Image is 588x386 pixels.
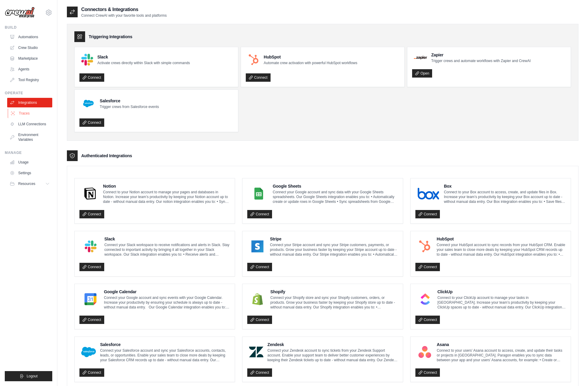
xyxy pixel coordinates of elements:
[103,183,230,189] h4: Notion
[273,183,398,189] h4: Google Sheets
[81,13,167,18] p: Connect CrewAI with your favorite tools and platforms
[27,374,38,379] span: Logout
[247,263,272,271] a: Connect
[5,7,35,18] img: Logo
[7,64,52,74] a: Agents
[431,58,531,63] p: Trigger crews and automate workflows with Zapier and CrewAI
[97,54,190,60] h4: Slack
[270,243,398,257] p: Connect your Stripe account and sync your Stripe customers, payments, or products. Grow your busi...
[415,316,440,324] a: Connect
[79,118,104,127] a: Connect
[8,109,53,118] a: Traces
[81,293,100,305] img: Google Calendar Logo
[264,54,357,60] h4: HubSpot
[268,348,398,362] p: Connect your Zendesk account to sync tickets from your Zendesk Support account. Enable your suppo...
[81,240,100,252] img: Slack Logo
[437,236,566,242] h4: HubSpot
[249,188,268,200] img: Google Sheets Logo
[7,98,52,107] a: Integrations
[431,52,531,58] h4: Zapier
[417,188,440,200] img: Box Logo
[415,263,440,271] a: Connect
[247,316,272,324] a: Connect
[415,210,440,218] a: Connect
[104,289,230,295] h4: Google Calendar
[437,342,566,348] h4: Asana
[7,130,52,144] a: Environment Variables
[248,54,260,66] img: HubSpot Logo
[417,293,433,305] img: ClickUp Logo
[7,179,52,189] button: Resources
[270,295,398,310] p: Connect your Shopify store and sync your Shopify customers, orders, or products. Grow your busine...
[270,289,398,295] h4: Shopify
[81,153,132,159] h3: Authenticated Integrations
[7,119,52,129] a: LLM Connections
[104,295,230,310] p: Connect your Google account and sync events with your Google Calendar. Increase your productivity...
[264,61,357,65] p: Automate crew activation with powerful HubSpot workflows
[100,104,159,109] p: Trigger crews from Salesforce events
[7,75,52,85] a: Tool Registry
[249,240,266,252] img: Stripe Logo
[437,295,566,310] p: Connect to your ClickUp account to manage your tasks in [GEOGRAPHIC_DATA]. Increase your team’s p...
[437,348,566,362] p: Connect to your users’ Asana account to access, create, and update their tasks or projects in [GE...
[5,25,52,30] div: Build
[249,346,263,358] img: Zendesk Logo
[97,61,190,65] p: Activate crews directly within Slack with simple commands
[247,368,272,377] a: Connect
[79,210,104,218] a: Connect
[79,368,104,377] a: Connect
[81,96,96,111] img: Salesforce Logo
[415,368,440,377] a: Connect
[103,190,230,204] p: Connect to your Notion account to manage your pages and databases in Notion. Increase your team’s...
[412,69,432,78] a: Open
[104,236,230,242] h4: Slack
[268,342,398,348] h4: Zendesk
[100,98,159,104] h4: Salesforce
[7,158,52,167] a: Usage
[81,188,99,200] img: Notion Logo
[437,243,566,257] p: Connect your HubSpot account to sync records from your HubSpot CRM. Enable your sales team to clo...
[7,168,52,178] a: Settings
[79,263,104,271] a: Connect
[104,243,230,257] p: Connect your Slack workspace to receive notifications and alerts in Slack. Stay connected to impo...
[417,346,433,358] img: Asana Logo
[247,210,272,218] a: Connect
[270,236,398,242] h4: Stripe
[5,150,52,155] div: Manage
[444,183,566,189] h4: Box
[444,190,566,204] p: Connect to your Box account to access, create, and update files in Box. Increase your team’s prod...
[89,34,132,40] h3: Triggering Integrations
[79,73,104,82] a: Connect
[246,73,271,82] a: Connect
[414,56,427,59] img: Zapier Logo
[100,348,230,362] p: Connect your Salesforce account and sync your Salesforce accounts, contacts, leads, or opportunit...
[81,54,93,66] img: Slack Logo
[5,91,52,95] div: Operate
[81,6,167,13] h2: Connectors & Integrations
[79,316,104,324] a: Connect
[100,342,230,348] h4: Salesforce
[5,371,52,381] button: Logout
[18,181,35,186] span: Resources
[437,289,566,295] h4: ClickUp
[7,32,52,42] a: Automations
[7,54,52,63] a: Marketplace
[417,240,433,252] img: HubSpot Logo
[249,293,266,305] img: Shopify Logo
[7,43,52,53] a: Crew Studio
[273,190,398,204] p: Connect your Google account and sync data with your Google Sheets spreadsheets. Our Google Sheets...
[81,346,96,358] img: Salesforce Logo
